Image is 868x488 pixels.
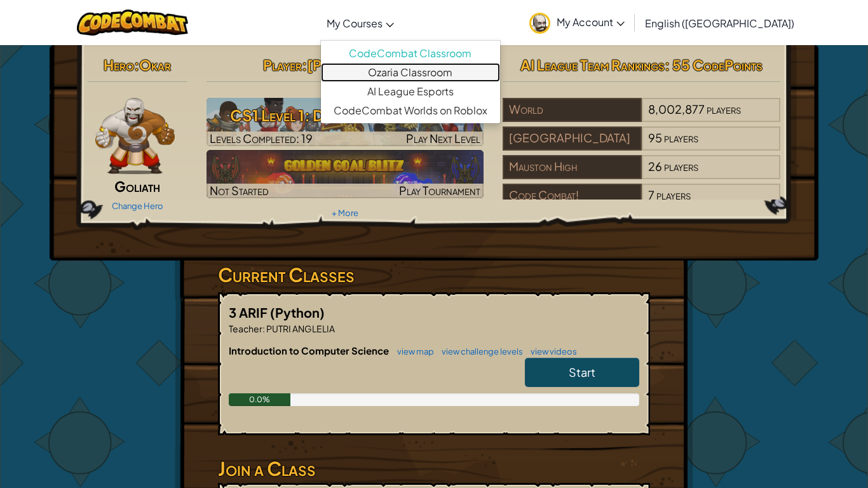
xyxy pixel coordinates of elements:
a: CodeCombat Classroom [321,44,500,63]
span: : [134,56,139,74]
a: World8,002,877players [503,110,780,125]
div: World [503,98,641,122]
a: view videos [524,346,577,356]
span: 95 [648,130,662,145]
div: Mauston High [503,155,641,179]
span: : 55 CodePoints [665,56,763,74]
img: Golden Goal [207,150,484,198]
span: [PERSON_NAME] [307,56,427,74]
div: [GEOGRAPHIC_DATA] [503,126,641,151]
span: 26 [648,159,662,173]
span: players [707,102,741,116]
a: Mauston High26players [503,167,780,182]
a: view challenge levels [435,346,523,356]
a: My Courses [320,6,400,40]
a: Not StartedPlay Tournament [207,150,484,198]
span: Levels Completed: 19 [210,131,313,146]
a: + More [332,208,358,218]
span: Not Started [210,183,269,198]
a: English ([GEOGRAPHIC_DATA]) [639,6,801,40]
span: My Account [557,15,625,29]
a: My Account [523,3,631,43]
span: Okar [139,56,171,74]
span: : [262,323,265,334]
span: English ([GEOGRAPHIC_DATA]) [645,17,794,30]
span: Introduction to Computer Science [229,344,391,356]
img: avatar [529,13,550,34]
div: 0.0% [229,393,290,406]
span: AI League Team Rankings [520,56,665,74]
span: Teacher [229,323,262,334]
a: Change Hero [112,201,163,211]
a: Ozaria Classroom [321,63,500,82]
span: players [664,130,698,145]
a: Code Combat!7players [503,196,780,210]
span: 3 ARIF [229,304,270,320]
a: view map [391,346,434,356]
img: CodeCombat logo [77,10,188,36]
a: [GEOGRAPHIC_DATA]95players [503,139,780,153]
a: Play Next Level [207,98,484,146]
span: My Courses [327,17,383,30]
a: AI League Esports [321,82,500,101]
h3: CS1 Level 1: Dungeons of Kithgard [207,101,484,130]
div: Code Combat! [503,184,641,208]
img: goliath-pose.png [95,98,175,174]
span: Play Next Level [406,131,480,146]
span: Goliath [114,177,160,195]
span: Start [569,365,595,379]
span: 8,002,877 [648,102,705,116]
h3: Current Classes [218,261,650,289]
span: PUTRI ANGLELIA [265,323,335,334]
h3: Join a Class [218,454,650,483]
a: CodeCombat Worlds on Roblox [321,101,500,120]
span: Hero [104,56,134,74]
span: (Python) [270,304,325,320]
span: Player [263,56,302,74]
span: : [302,56,307,74]
img: CS1 Level 1: Dungeons of Kithgard [207,98,484,146]
span: players [656,187,691,202]
span: Play Tournament [399,183,480,198]
span: 7 [648,187,654,202]
span: players [664,159,698,173]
